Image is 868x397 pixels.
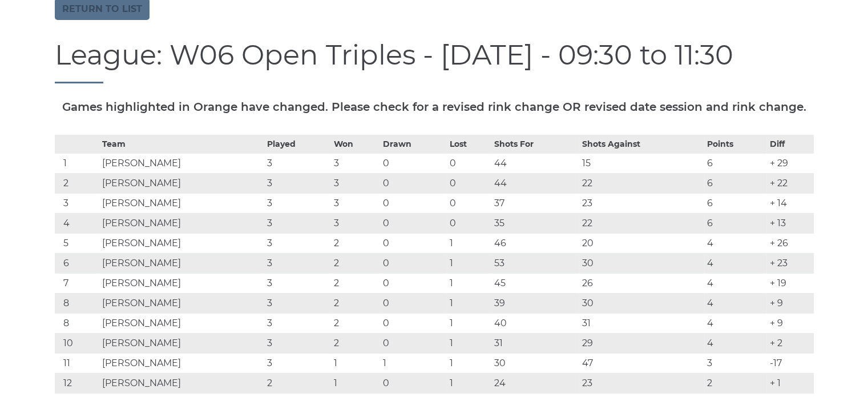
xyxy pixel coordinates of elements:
td: + 13 [766,213,813,233]
td: [PERSON_NAME] [99,293,264,313]
td: [PERSON_NAME] [99,253,264,273]
th: Points [704,135,766,153]
td: 1 [447,273,491,293]
td: 0 [447,153,491,173]
td: + 14 [766,193,813,213]
td: 1 [447,253,491,273]
td: [PERSON_NAME] [99,193,264,213]
td: 3 [264,353,331,373]
td: 1 [331,373,380,393]
td: 3 [264,313,331,333]
td: [PERSON_NAME] [99,313,264,333]
td: 31 [491,333,579,353]
td: 4 [55,213,99,233]
td: 22 [579,173,704,193]
td: 1 [447,333,491,353]
td: 24 [491,373,579,393]
td: 4 [704,233,766,253]
td: 0 [447,173,491,193]
h5: Games highlighted in Orange have changed. Please check for a revised rink change OR revised date ... [55,101,814,113]
td: 46 [491,233,579,253]
td: 37 [491,193,579,213]
td: [PERSON_NAME] [99,153,264,173]
td: [PERSON_NAME] [99,353,264,373]
td: 2 [331,233,380,253]
td: 4 [704,253,766,273]
td: 2 [331,273,380,293]
td: 35 [491,213,579,233]
td: 2 [55,173,99,193]
td: 3 [331,173,380,193]
td: 31 [579,313,704,333]
td: 0 [380,333,447,353]
td: 1 [447,293,491,313]
td: [PERSON_NAME] [99,273,264,293]
td: 20 [579,233,704,253]
th: Drawn [380,135,447,153]
td: 2 [331,253,380,273]
td: 10 [55,333,99,353]
td: 15 [579,153,704,173]
td: 30 [491,353,579,373]
td: 0 [380,273,447,293]
td: 0 [380,153,447,173]
td: + 22 [766,173,813,193]
td: 2 [331,333,380,353]
td: [PERSON_NAME] [99,373,264,393]
td: 1 [331,353,380,373]
td: 47 [579,353,704,373]
td: 3 [55,193,99,213]
td: + 1 [766,373,813,393]
td: 11 [55,353,99,373]
td: 5 [55,233,99,253]
td: 0 [380,373,447,393]
td: 6 [704,213,766,233]
td: 0 [447,193,491,213]
td: 30 [579,293,704,313]
td: 6 [704,173,766,193]
td: 8 [55,293,99,313]
td: + 9 [766,313,813,333]
td: [PERSON_NAME] [99,213,264,233]
td: 1 [447,373,491,393]
td: 39 [491,293,579,313]
td: 2 [331,293,380,313]
td: 6 [55,253,99,273]
th: Played [264,135,331,153]
td: 23 [579,193,704,213]
td: 1 [55,153,99,173]
td: 0 [380,293,447,313]
td: 1 [380,353,447,373]
td: 3 [264,233,331,253]
td: + 2 [766,333,813,353]
td: 3 [331,193,380,213]
td: + 26 [766,233,813,253]
td: + 29 [766,153,813,173]
td: 3 [264,213,331,233]
th: Team [99,135,264,153]
td: 3 [264,153,331,173]
td: 8 [55,313,99,333]
h1: League: W06 Open Triples - [DATE] - 09:30 to 11:30 [55,40,814,83]
td: -17 [766,353,813,373]
td: 26 [579,273,704,293]
td: 4 [704,333,766,353]
td: 0 [380,253,447,273]
td: [PERSON_NAME] [99,333,264,353]
td: 44 [491,173,579,193]
td: 0 [380,173,447,193]
td: [PERSON_NAME] [99,233,264,253]
th: Diff [766,135,813,153]
td: 3 [331,153,380,173]
td: 3 [264,293,331,313]
td: 40 [491,313,579,333]
td: 0 [380,213,447,233]
td: 2 [264,373,331,393]
td: 3 [331,213,380,233]
td: 1 [447,313,491,333]
td: 4 [704,293,766,313]
td: 2 [704,373,766,393]
td: 0 [380,313,447,333]
td: 3 [264,333,331,353]
td: 0 [447,213,491,233]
